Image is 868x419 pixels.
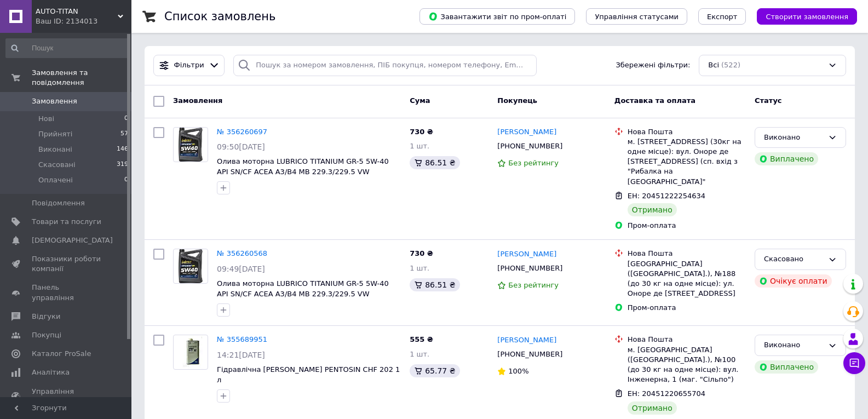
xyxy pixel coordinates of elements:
span: Доставка та оплата [614,96,695,105]
a: [PERSON_NAME] [497,335,556,346]
button: Створити замовлення [757,8,857,25]
img: Фото товару [179,249,203,283]
div: Нова Пошта [628,127,746,137]
span: Панель управління [32,283,101,302]
span: 1 шт. [410,142,429,150]
span: [DEMOGRAPHIC_DATA] [32,236,113,245]
span: Аналітика [32,368,70,377]
span: 319 [117,160,128,170]
img: Фото товару [179,128,203,162]
span: [PHONE_NUMBER] [497,264,562,272]
span: Каталог ProSale [32,349,91,359]
div: Виплачено [755,360,818,374]
span: 146 [117,145,128,154]
span: Збережені фільтри: [616,60,690,71]
span: 555 ₴ [410,335,433,343]
div: Отримано [628,203,677,216]
a: № 355689951 [217,335,267,343]
span: Замовлення [173,96,222,105]
a: [PERSON_NAME] [497,249,556,260]
div: м. [STREET_ADDRESS] (30кг на одне місце): вул. Оноре де [STREET_ADDRESS] (сп. вхід з "Рибалка на ... [628,137,746,187]
input: Пошук за номером замовлення, ПІБ покупця, номером телефону, Email, номером накладної [233,55,536,76]
div: Нова Пошта [628,335,746,345]
div: Скасовано [764,254,824,265]
div: 65.77 ₴ [410,364,459,377]
a: № 356260568 [217,249,267,257]
div: Виконано [764,132,824,144]
span: 730 ₴ [410,128,433,136]
a: Олива моторна LUBRICO TITANIUM GR-5 5W-40 API SN/CF ACEA A3/B4 МВ 229.3/229.5 VW 502.00/505.00 4 л [217,279,389,308]
span: 14:21[DATE] [217,351,265,359]
span: Створити замовлення [766,13,848,21]
span: Завантажити звіт по пром-оплаті [428,12,566,21]
div: Пром-оплата [628,221,746,231]
button: Експорт [698,8,746,25]
div: Нова Пошта [628,249,746,259]
span: Управління сайтом [32,387,101,406]
span: 0 [124,114,128,124]
div: Виконано [764,340,824,351]
span: 09:50[DATE] [217,142,265,151]
span: Виконані [38,145,72,154]
div: Отримано [628,401,677,415]
span: Скасовані [38,160,76,170]
button: Чат з покупцем [843,352,865,374]
button: Завантажити звіт по пром-оплаті [419,8,575,25]
span: 0 [124,175,128,185]
span: Товари та послуги [32,217,101,227]
span: Експорт [707,13,738,21]
a: Фото товару [173,335,208,370]
span: [PHONE_NUMBER] [497,350,562,358]
button: Управління статусами [586,8,687,25]
img: Фото товару [179,335,202,369]
span: Відгуки [32,312,60,322]
span: 730 ₴ [410,249,433,257]
span: Покупець [497,96,537,105]
a: Олива моторна LUBRICO TITANIUM GR-5 5W-40 API SN/CF ACEA A3/B4 МВ 229.3/229.5 VW 502.00/505.00 4 л [217,157,389,186]
div: Пром-оплата [628,303,746,313]
div: м. [GEOGRAPHIC_DATA] ([GEOGRAPHIC_DATA].), №100 (до 30 кг на одне місце): вул. Інженерна, 1 (маг.... [628,345,746,385]
a: Створити замовлення [746,12,857,20]
span: 57 [120,129,128,139]
span: Показники роботи компанії [32,254,101,274]
span: Замовлення та повідомлення [32,68,131,88]
span: AUTO-TITAN [36,7,118,16]
span: Статус [755,96,782,105]
div: 86.51 ₴ [410,156,459,169]
span: Всі [708,60,719,71]
span: 100% [508,367,528,375]
span: Повідомлення [32,198,85,208]
span: ЕН: 20451220655704 [628,389,705,398]
span: Покупці [32,330,61,340]
a: Фото товару [173,127,208,162]
span: Оплачені [38,175,73,185]
span: Без рейтингу [508,281,559,289]
span: Замовлення [32,96,77,106]
span: Cума [410,96,430,105]
div: Виплачено [755,152,818,165]
div: Очікує оплати [755,274,832,288]
div: 86.51 ₴ [410,278,459,291]
span: ЕН: 20451222254634 [628,192,705,200]
a: № 356260697 [217,128,267,136]
input: Пошук [5,38,129,58]
span: 1 шт. [410,350,429,358]
div: Ваш ID: 2134013 [36,16,131,26]
span: 09:49[DATE] [217,265,265,273]
span: Прийняті [38,129,72,139]
div: [GEOGRAPHIC_DATA] ([GEOGRAPHIC_DATA].), №188 (до 30 кг на одне місце): ул. Оноре де [STREET_ADDRESS] [628,259,746,299]
span: 1 шт. [410,264,429,272]
h1: Список замовлень [164,10,275,23]
a: Гідравлічна [PERSON_NAME] PENTOSIN CHF 202 1 л [217,365,400,384]
span: [PHONE_NUMBER] [497,142,562,150]
span: Без рейтингу [508,159,559,167]
span: Управління статусами [595,13,679,21]
span: (522) [721,61,740,69]
a: [PERSON_NAME] [497,127,556,137]
span: Нові [38,114,54,124]
a: Фото товару [173,249,208,284]
span: Фільтри [174,60,204,71]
